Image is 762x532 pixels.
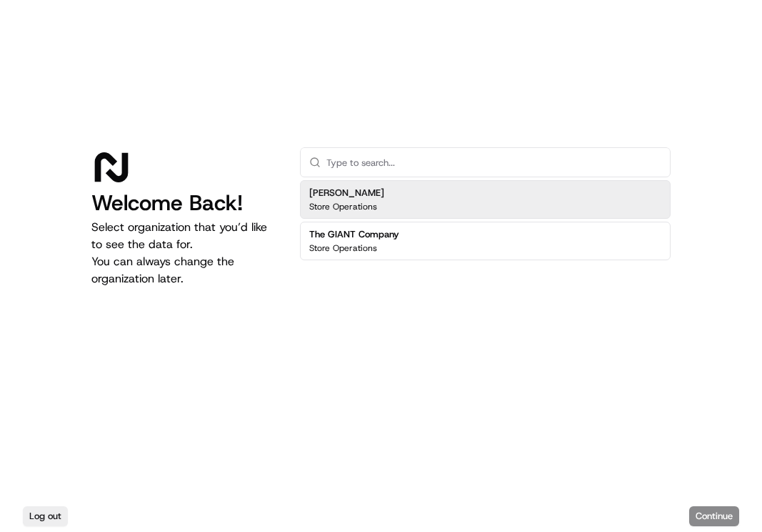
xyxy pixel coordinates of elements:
[23,506,68,526] button: Log out
[309,228,399,241] h2: The GIANT Company
[91,190,277,216] h1: Welcome Back!
[309,242,377,254] p: Store Operations
[309,201,377,212] p: Store Operations
[300,177,671,263] div: Suggestions
[326,148,661,177] input: Type to search...
[91,219,277,287] p: Select organization that you’d like to see the data for. You can always change the organization l...
[309,187,384,199] h2: [PERSON_NAME]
